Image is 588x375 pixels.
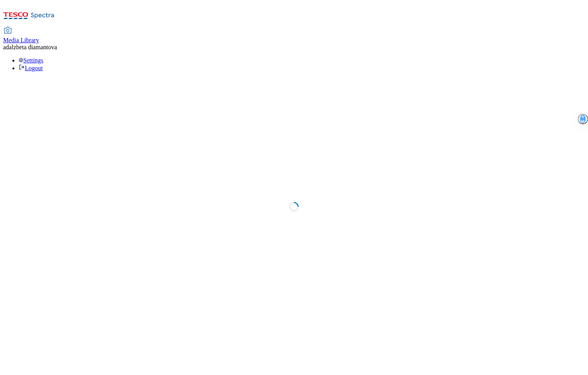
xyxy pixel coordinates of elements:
[9,44,57,50] span: alzbeta diamantova
[19,57,43,64] a: Settings
[3,37,39,43] span: Media Library
[19,65,43,71] a: Logout
[3,44,9,50] span: ad
[3,28,39,44] a: Media Library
